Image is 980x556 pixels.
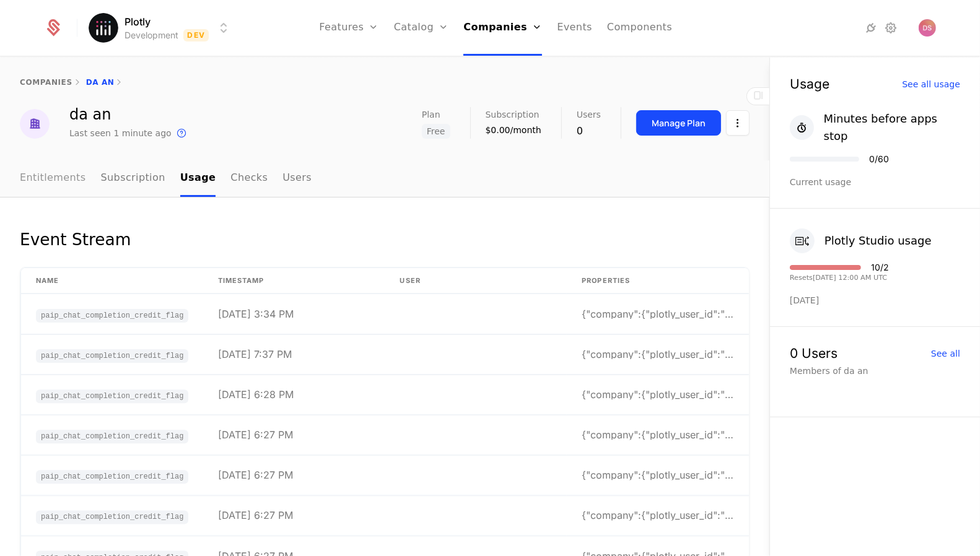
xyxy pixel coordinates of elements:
div: {"company":{"plotly_user_id":"f77c0cd2-474d-4271-b [582,309,734,319]
span: paip_chat_completion_credit_flag [36,511,188,524]
div: Minutes before apps stop [824,110,960,145]
div: 10 / 2 [871,263,889,272]
div: $0.00/month [486,124,541,136]
a: Checks [230,160,268,197]
div: Current usage [790,176,960,188]
a: Integrations [864,20,879,35]
span: Dev [183,29,209,41]
a: companies [20,78,72,87]
div: [DATE] 6:28 PM [218,389,294,399]
nav: Main [20,160,750,197]
button: Minutes before apps stop [790,110,960,145]
div: 0 / 60 [869,155,889,163]
div: Resets [DATE] 12:00 AM UTC [790,274,889,281]
button: Manage Plan [636,110,721,136]
div: [DATE] 3:34 PM [218,309,294,319]
button: Plotly Studio usage [790,228,932,253]
div: Manage Plan [652,117,706,129]
span: Subscription [486,110,540,119]
div: [DATE] [790,294,960,306]
img: da an [20,109,50,139]
span: Users [577,110,601,119]
div: See all usage [902,80,960,89]
a: Subscription [101,160,165,197]
th: Properties [567,268,749,294]
div: [DATE] 7:37 PM [218,349,292,359]
div: See all [931,349,960,358]
div: Event Stream [20,227,131,252]
div: {"company":{"plotly_user_id":"14ad390e-e3bd-4cd0-9 [582,389,734,399]
div: Plotly Studio usage [825,232,932,250]
div: {"company":{"plotly_user_id":"14ad390e-e3bd-4cd0-9 [582,471,734,480]
div: Development [125,29,178,41]
a: Users [282,160,312,197]
span: paip_chat_completion_credit_flag [36,430,188,443]
span: paip_chat_completion_credit_flag [36,309,188,323]
button: Select action [726,110,750,136]
a: Settings [884,20,899,35]
th: User [385,268,567,294]
span: Plotly [125,14,151,29]
div: 0 Users [790,347,838,360]
ul: Choose Sub Page [20,160,312,197]
button: Select environment [92,14,231,41]
button: Open user button [919,19,936,37]
div: {"company":{"plotly_user_id":"14ad390e-e3bd-4cd0-9 [582,430,734,440]
div: {"company":{"plotly_user_id":"14ad390e-e3bd-4cd0-9 [582,511,734,521]
span: paip_chat_completion_credit_flag [36,471,188,484]
div: Last seen 1 minute ago [69,127,172,139]
img: Plotly [89,13,118,43]
span: Plan [422,110,440,119]
img: Daniel Anton Suchy [919,19,936,37]
div: [DATE] 6:27 PM [218,511,293,521]
th: timestamp [203,268,385,294]
span: paip_chat_completion_credit_flag [36,349,188,363]
div: da an [69,107,189,122]
div: Members of da an [790,365,960,377]
a: Usage [180,160,216,197]
div: Usage [790,77,829,90]
div: {"company":{"plotly_user_id":"f77c0cd2-474d-4271-b [582,349,734,359]
a: Entitlements [20,160,86,197]
span: paip_chat_completion_credit_flag [36,389,188,403]
div: 0 [577,124,601,139]
th: Name [21,268,203,294]
div: [DATE] 6:27 PM [218,430,293,440]
div: [DATE] 6:27 PM [218,471,293,480]
span: Free [422,124,450,139]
